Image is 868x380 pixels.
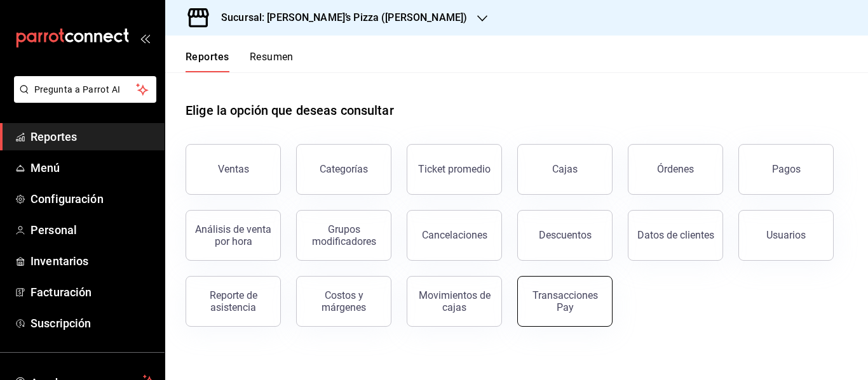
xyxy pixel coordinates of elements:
[517,210,613,261] button: Descuentos
[407,210,502,261] button: Cancelaciones
[422,229,487,241] div: Cancelaciones
[296,276,391,327] button: Costos y márgenes
[637,229,714,241] div: Datos de clientes
[34,83,137,96] span: Pregunta a Parrot AI
[407,144,502,195] button: Ticket promedio
[14,76,156,103] button: Pregunta a Parrot AI
[407,276,502,327] button: Movimientos de cajas
[218,163,249,175] div: Ventas
[186,51,294,72] div: navigation tabs
[766,229,806,241] div: Usuarios
[628,210,723,261] button: Datos de clientes
[517,144,613,195] a: Cajas
[186,210,281,261] button: Análisis de venta por hora
[539,229,592,241] div: Descuentos
[415,289,494,313] div: Movimientos de cajas
[250,51,294,72] button: Resumen
[296,144,391,195] button: Categorías
[31,128,154,145] span: Reportes
[186,101,394,120] h1: Elige la opción que deseas consultar
[9,92,156,105] a: Pregunta a Parrot AI
[628,144,723,195] button: Órdenes
[738,144,834,195] button: Pagos
[304,223,383,247] div: Grupos modificadores
[552,162,578,177] div: Cajas
[186,51,229,72] button: Reportes
[418,163,491,175] div: Ticket promedio
[657,163,694,175] div: Órdenes
[186,144,281,195] button: Ventas
[31,284,154,301] span: Facturación
[296,210,391,261] button: Grupos modificadores
[194,289,273,313] div: Reporte de asistencia
[320,163,368,175] div: Categorías
[31,221,154,239] span: Personal
[31,315,154,332] span: Suscripción
[304,289,383,313] div: Costos y márgenes
[517,276,613,327] button: Transacciones Pay
[186,276,281,327] button: Reporte de asistencia
[526,289,604,313] div: Transacciones Pay
[31,252,154,270] span: Inventarios
[31,190,154,207] span: Configuración
[31,159,154,176] span: Menú
[772,163,801,175] div: Pagos
[738,210,834,261] button: Usuarios
[211,10,467,25] h3: Sucursal: [PERSON_NAME]’s Pizza ([PERSON_NAME])
[140,33,150,43] button: open_drawer_menu
[194,223,273,247] div: Análisis de venta por hora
